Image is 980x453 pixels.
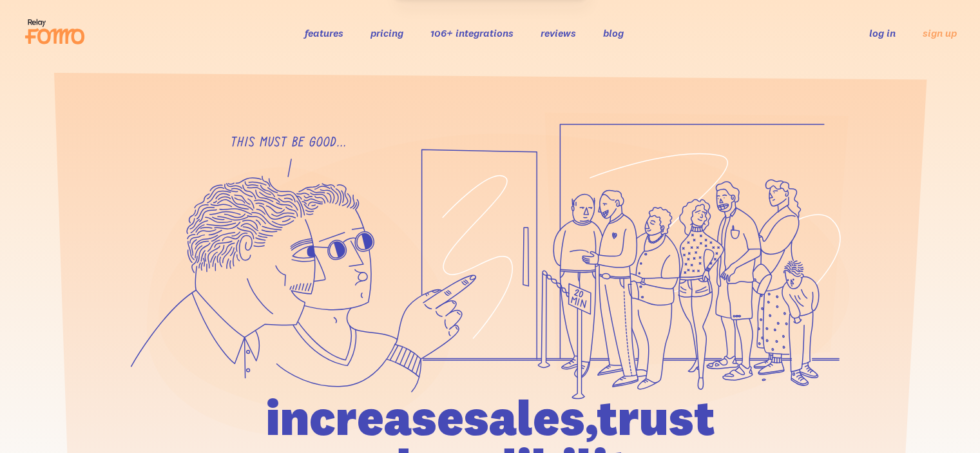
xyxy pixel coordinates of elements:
[603,26,624,39] a: blog
[869,26,896,39] a: log in
[541,26,576,39] a: reviews
[923,26,957,40] a: sign up
[305,26,343,39] a: features
[430,26,514,39] a: 106+ integrations
[370,26,403,39] a: pricing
